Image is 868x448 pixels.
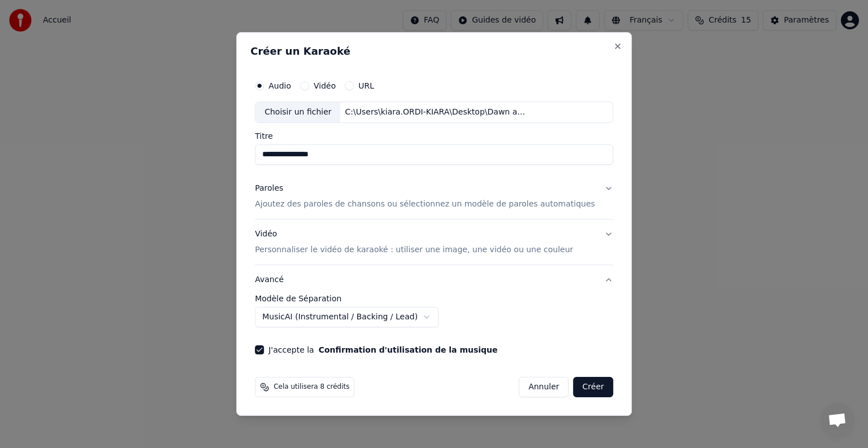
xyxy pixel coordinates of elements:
div: Vidéo [255,229,573,256]
div: Avancé [255,295,613,336]
div: Paroles [255,183,283,194]
label: Titre [255,132,613,140]
label: J'accepte la [268,346,497,354]
div: Choisir un fichier [255,102,340,122]
button: J'accepte la [319,346,498,354]
h2: Créer un Karaoké [250,46,618,56]
div: C:\Users\kiara.ORDI-KIARA\Desktop\Dawn and Moon\Texte\Opening\Son\3.mp3 [341,107,533,118]
label: Vidéo [314,82,336,90]
label: Modèle de Séparation [255,295,613,302]
label: Audio [268,82,291,90]
button: Avancé [255,265,613,295]
label: URL [358,82,374,90]
p: Ajoutez des paroles de chansons ou sélectionnez un modèle de paroles automatiques [255,199,595,210]
p: Personnaliser le vidéo de karaoké : utiliser une image, une vidéo ou une couleur [255,244,573,256]
span: Cela utilisera 8 crédits [274,383,349,392]
button: Annuler [519,377,568,397]
button: VidéoPersonnaliser le vidéo de karaoké : utiliser une image, une vidéo ou une couleur [255,219,613,265]
button: Créer [574,377,613,397]
button: ParolesAjoutez des paroles de chansons ou sélectionnez un modèle de paroles automatiques [255,174,613,219]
